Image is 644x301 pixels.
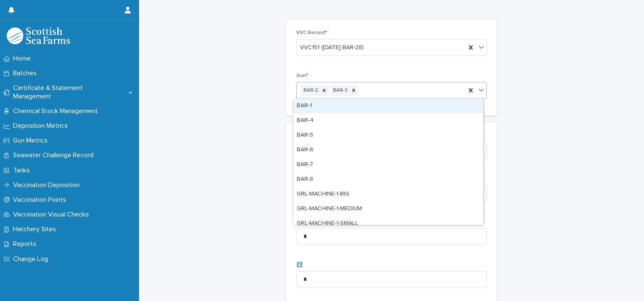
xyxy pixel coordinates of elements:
p: Vaccination Deposition [10,181,86,189]
p: Hatchery Sites [10,225,63,233]
p: Deposition Metrics [10,122,75,130]
p: Change Log [10,255,55,263]
p: Certificate & Statement Management [10,84,129,100]
div: GRL-MACHINE-1-MEDIUM [293,202,483,217]
img: uOABhIYSsOPhGJQdTwEw [7,27,70,44]
div: BAR-8 [293,172,483,187]
div: BAR-7 [293,158,483,172]
div: BAR-4 [293,114,483,128]
p: Tanks [10,166,37,174]
span: ⬇️ [296,262,303,267]
span: Gun [296,73,308,78]
p: Batches [10,69,43,77]
span: VVC Record [296,30,327,35]
div: BAR-3 [330,85,349,96]
p: Home [10,55,38,63]
div: BAR-1 [293,99,483,114]
div: BAR-5 [293,128,483,143]
div: BAR-6 [293,143,483,158]
p: Chemical Stock Management [10,107,105,115]
p: Reports [10,240,43,248]
p: Seawater Challenge Record [10,151,100,159]
div: GRL-MACHINE-1-SMALL [293,217,483,231]
p: Vaccination Points [10,196,73,204]
span: VVC151 ([DATE] BAR-28) [300,43,364,52]
div: BAR-2 [301,85,319,96]
p: Gun Metrics [10,137,54,145]
div: GRL-MACHINE-1-BIG [293,187,483,202]
p: Vaccination Visual Checks [10,211,96,219]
